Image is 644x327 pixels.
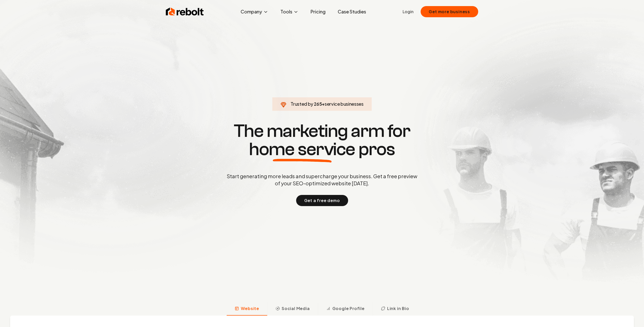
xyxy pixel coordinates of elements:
[325,101,364,107] span: service businesses
[276,7,302,17] button: Tools
[267,302,318,316] button: Social Media
[227,302,267,316] button: Website
[291,101,313,107] span: Trusted by
[241,305,259,312] span: Website
[318,302,373,316] button: Google Profile
[322,101,325,107] span: +
[166,7,204,17] img: Rebolt Logo
[314,100,322,107] span: 265
[334,7,370,17] a: Case Studies
[387,305,409,312] span: Link in Bio
[307,7,330,17] a: Pricing
[332,305,365,312] span: Google Profile
[226,173,418,187] p: Start generating more leads and supercharge your business. Get a free preview of your SEO-optimiz...
[296,195,348,206] button: Get a free demo
[403,9,414,15] a: Login
[249,140,355,158] span: home service
[200,122,444,158] h1: The marketing arm for pros
[237,7,272,17] button: Company
[373,302,417,316] button: Link in Bio
[421,6,478,17] button: Get more business
[282,305,310,312] span: Social Media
